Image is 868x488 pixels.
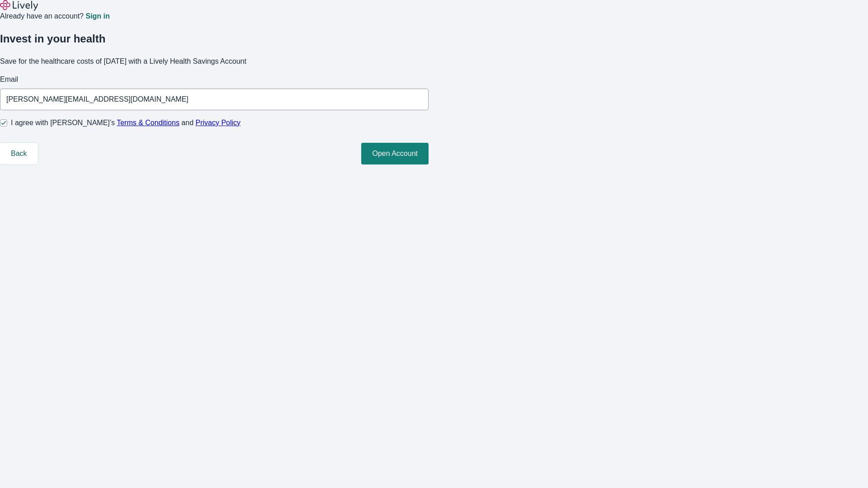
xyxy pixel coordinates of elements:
button: Open Account [361,143,429,164]
a: Terms & Conditions [117,119,179,127]
span: I agree with [PERSON_NAME]’s and [11,117,241,128]
a: Sign in [85,13,109,20]
a: Privacy Policy [196,119,241,127]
